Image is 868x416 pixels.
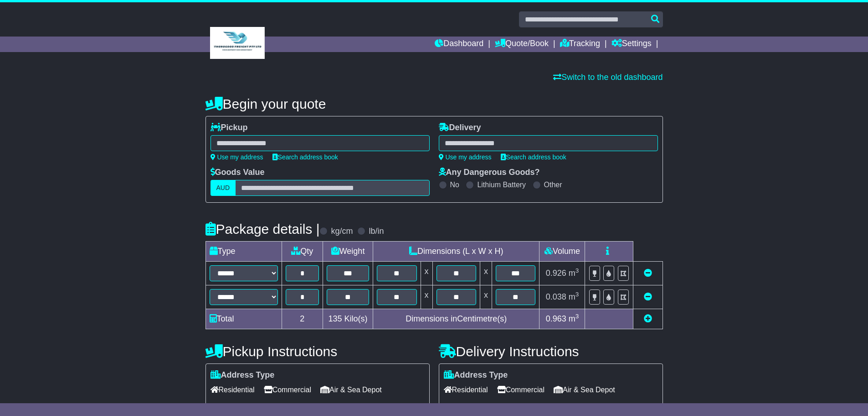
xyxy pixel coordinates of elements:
sup: 3 [575,267,579,274]
span: 0.963 [546,314,566,323]
h4: Begin your quote [205,96,663,111]
span: m [569,269,579,278]
a: Add new item [644,314,652,323]
h4: Delivery Instructions [439,344,663,359]
a: Search address book [272,153,338,161]
a: Remove this item [644,292,652,301]
td: x [421,262,432,285]
span: Air & Sea Depot [554,383,615,397]
td: Dimensions (L x W x H) [373,242,539,262]
span: 0.038 [546,292,566,301]
td: x [480,262,492,285]
label: Other [544,180,562,189]
td: x [480,285,492,309]
h4: Pickup Instructions [205,344,430,359]
a: Dashboard [435,37,483,52]
a: Remove this item [644,269,652,278]
td: Total [205,309,282,329]
span: Commercial [497,383,544,397]
label: AUD [211,180,236,196]
label: Address Type [444,370,508,380]
a: Search address book [501,153,566,161]
label: Any Dangerous Goods? [439,168,540,178]
span: 0.926 [546,269,566,278]
td: Volume [539,242,585,262]
label: No [450,180,459,189]
label: Pickup [211,123,248,133]
span: 135 [329,314,342,323]
sup: 3 [575,291,579,298]
a: Settings [611,37,652,52]
label: Goods Value [211,168,265,178]
sup: 3 [575,313,579,320]
h4: Package details | [205,221,320,237]
label: lb/in [369,226,384,237]
td: 2 [282,309,323,329]
label: Address Type [211,370,275,380]
a: Use my address [211,153,263,161]
td: Qty [282,242,323,262]
a: Quote/Book [495,37,549,52]
td: Weight [323,242,373,262]
td: Dimensions in Centimetre(s) [373,309,539,329]
td: x [421,285,432,309]
span: Air & Sea Depot [320,383,382,397]
span: m [569,292,579,301]
a: Switch to the old dashboard [553,73,663,82]
a: Tracking [560,37,600,52]
a: Use my address [439,153,492,161]
span: m [569,314,579,323]
td: Kilo(s) [323,309,373,329]
span: Commercial [264,383,311,397]
span: Residential [444,383,488,397]
td: Type [205,242,282,262]
span: Residential [211,383,255,397]
label: Lithium Battery [477,180,526,189]
label: kg/cm [331,226,353,237]
label: Delivery [439,123,481,133]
